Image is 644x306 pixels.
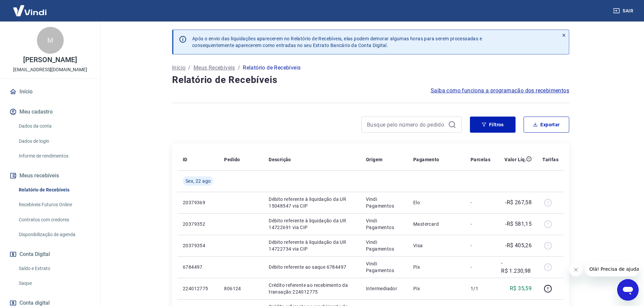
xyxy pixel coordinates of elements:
p: -R$ 267,58 [505,199,532,207]
p: Descrição [269,156,291,163]
a: Saldo e Extrato [16,262,92,275]
p: - [471,221,490,227]
p: Parcelas [471,156,490,163]
p: ID [183,156,187,163]
div: M [37,27,64,54]
p: - [471,264,490,270]
a: Relatório de Recebíveis [16,183,92,197]
p: -R$ 405,26 [505,242,532,250]
p: 6784497 [183,264,213,270]
a: Meus Recebíveis [194,64,235,72]
button: Meus recebíveis [8,168,92,183]
p: Visa [413,242,460,249]
h4: Relatório de Recebíveis [172,73,569,87]
button: Exportar [524,117,569,133]
a: Dados da conta [16,119,92,133]
a: Início [172,64,185,72]
input: Busque pelo número do pedido [367,120,445,130]
p: Vindi Pagamentos [366,196,402,209]
p: -R$ 1.230,98 [501,259,532,275]
p: Pix [413,285,460,292]
a: Disponibilização de agenda [16,228,92,242]
p: Pix [413,264,460,270]
p: / [238,64,240,72]
p: - [471,199,490,206]
a: Informe de rendimentos [16,149,92,163]
p: Vindi Pagamentos [366,239,402,252]
span: Sex, 22 ago [185,178,211,184]
a: Início [8,84,92,99]
p: Relatório de Recebíveis [243,64,301,72]
p: Débito referente à liquidação da UR 14722691 via CIP [269,217,355,231]
p: [PERSON_NAME] [23,56,77,63]
p: 224012775 [183,285,213,292]
p: Origem [366,156,382,163]
p: Vindi Pagamentos [366,217,402,231]
p: Elo [413,199,460,206]
button: Conta Digital [8,247,92,262]
button: Sair [612,5,636,17]
p: Débito referente ao saque 6784497 [269,264,355,270]
p: Crédito referente ao recebimento da transação 224012775 [269,282,355,295]
p: -R$ 581,15 [505,220,532,228]
p: [EMAIL_ADDRESS][DOMAIN_NAME] [13,66,87,73]
p: Valor Líq. [504,156,526,163]
iframe: Mensagem da empresa [585,262,639,276]
p: Intermediador [366,285,402,292]
span: Olá! Precisa de ajuda? [4,5,56,10]
p: 806124 [224,285,258,292]
a: Recebíveis Futuros Online [16,198,92,212]
a: Saiba como funciona a programação dos recebimentos [431,87,569,95]
button: Filtros [470,117,516,133]
p: Débito referente à liquidação da UR 14722734 via CIP [269,239,355,252]
p: Mastercard [413,221,460,227]
button: Meu cadastro [8,104,92,119]
p: Pedido [224,156,240,163]
p: - [471,242,490,249]
p: 20379352 [183,221,213,227]
p: Após o envio das liquidações aparecerem no Relatório de Recebíveis, elas podem demorar algumas ho... [192,35,482,49]
p: R$ 35,59 [510,285,532,293]
img: Vindi [8,0,52,21]
a: Saque [16,276,92,290]
a: Contratos com credores [16,213,92,227]
a: Dados de login [16,134,92,148]
p: 20379369 [183,199,213,206]
iframe: Fechar mensagem [569,263,583,276]
iframe: Botão para abrir a janela de mensagens [617,279,639,301]
p: / [188,64,191,72]
p: Débito referente à liquidação da UR 15048547 via CIP [269,196,355,209]
p: 20379354 [183,242,213,249]
p: Tarifas [542,156,558,163]
p: 1/1 [471,285,490,292]
p: Pagamento [413,156,439,163]
p: Vindi Pagamentos [366,260,402,274]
